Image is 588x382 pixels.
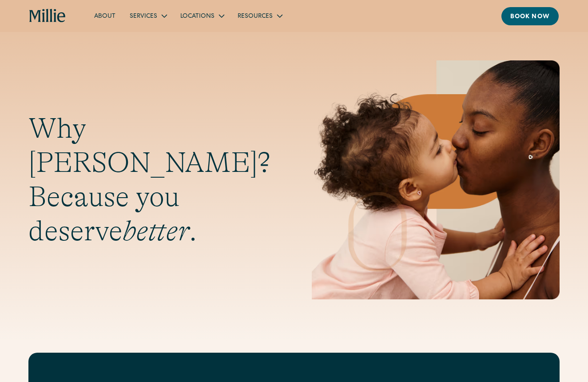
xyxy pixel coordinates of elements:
[510,12,550,22] div: Book now
[123,8,173,23] div: Services
[29,9,66,23] a: home
[130,12,157,21] div: Services
[238,12,273,21] div: Resources
[123,215,189,247] em: better
[28,111,276,248] h1: Why [PERSON_NAME]? Because you deserve .
[501,7,559,25] a: Book now
[312,60,560,299] img: Mother and baby sharing a kiss, highlighting the emotional bond and nurturing care at the heart o...
[173,8,230,23] div: Locations
[230,8,289,23] div: Resources
[87,8,123,23] a: About
[180,12,215,21] div: Locations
